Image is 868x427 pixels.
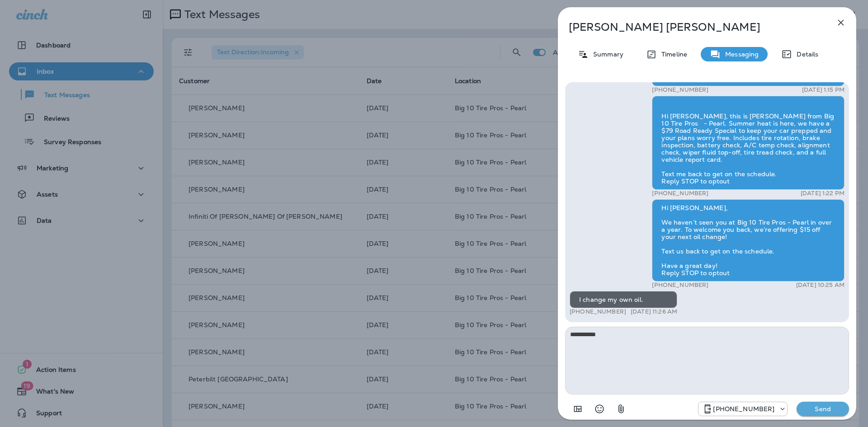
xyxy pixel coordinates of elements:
p: [DATE] 10:25 AM [796,282,844,289]
div: Hi [PERSON_NAME], this is [PERSON_NAME] from Big 10 Tire Pros - Pearl. Summer heat is here, we ha... [652,95,844,190]
button: Select an emoji [590,400,609,418]
p: Summary [589,51,623,58]
p: [PHONE_NUMBER] [713,405,774,413]
p: [DATE] 11:26 AM [631,308,677,315]
p: Timeline [657,51,687,58]
div: +1 (601) 647-4599 [698,404,787,414]
p: [DATE] 1:22 PM [801,190,844,197]
p: [PHONE_NUMBER] [652,190,708,197]
p: Details [792,51,818,58]
div: Hi [PERSON_NAME], We haven’t seen you at Big 10 Tire Pros - Pearl in over a year. To welcome you ... [652,199,844,282]
div: I change my own oil. [570,291,677,308]
img: twilio-download [661,101,669,108]
p: [DATE] 1:15 PM [802,85,844,93]
p: [PHONE_NUMBER] [652,282,708,289]
p: [PHONE_NUMBER] [570,308,626,315]
p: [PERSON_NAME] [PERSON_NAME] [569,21,816,33]
button: Add in a premade template [569,400,587,418]
button: Send [797,402,849,416]
p: Send [804,405,842,413]
p: [PHONE_NUMBER] [652,85,708,93]
p: Messaging [721,51,759,58]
